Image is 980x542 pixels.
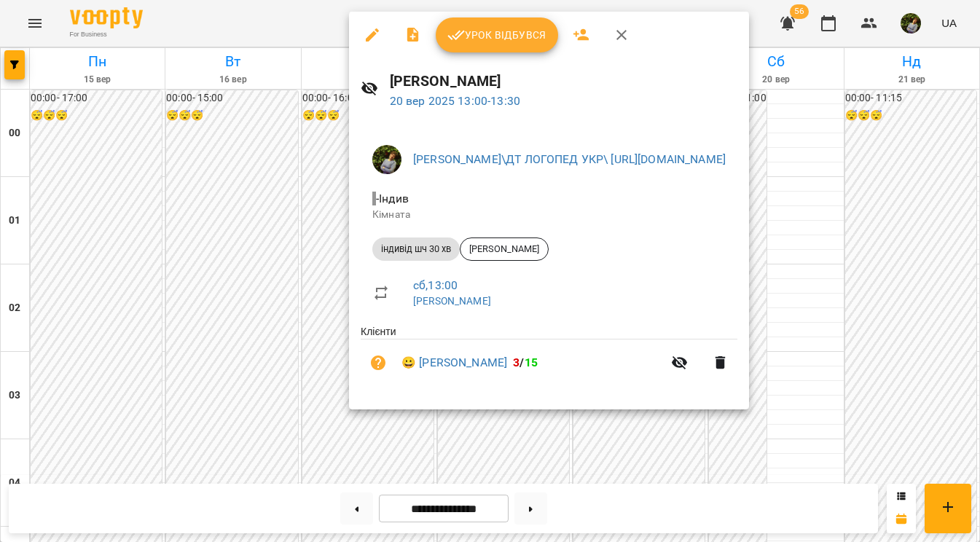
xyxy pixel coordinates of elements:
[372,208,726,222] p: Кімната
[436,17,558,52] button: Урок відбувся
[401,354,507,372] a: 😀 [PERSON_NAME]
[513,356,538,369] b: /
[525,356,538,369] span: 15
[361,345,396,380] button: Візит ще не сплачено. Додати оплату?
[390,70,738,93] h6: [PERSON_NAME]
[513,356,520,369] span: 3
[390,94,520,108] a: 20 вер 2025 13:00-13:30
[372,145,401,174] img: b75e9dd987c236d6cf194ef640b45b7d.jpg
[361,324,737,392] ul: Клієнти
[460,237,549,261] div: [PERSON_NAME]
[460,243,548,256] span: [PERSON_NAME]
[413,152,726,166] a: [PERSON_NAME]\ДТ ЛОГОПЕД УКР\ [URL][DOMAIN_NAME]
[372,243,460,256] span: індивід шч 30 хв
[447,26,546,44] span: Урок відбувся
[413,278,458,292] a: сб , 13:00
[372,192,412,205] span: - Індив
[413,295,491,307] a: [PERSON_NAME]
